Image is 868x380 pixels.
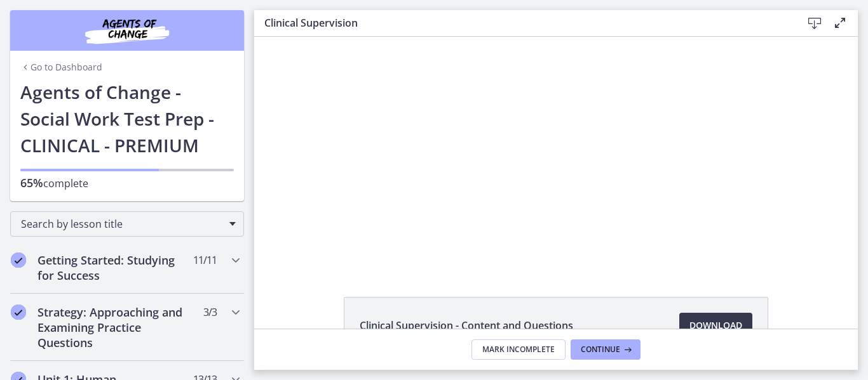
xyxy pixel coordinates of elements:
span: 3 / 3 [203,305,217,320]
span: Download [689,318,742,333]
i: Completed [11,305,26,320]
span: Search by lesson title [21,217,223,231]
h3: Clinical Supervision [264,15,782,30]
button: Mark Incomplete [471,339,566,360]
a: Download [679,313,752,338]
span: Clinical Supervision - Content and Questions [360,318,573,333]
a: Go to Dashboard [20,61,102,74]
span: Mark Incomplete [482,344,555,355]
iframe: Video Lesson [254,37,858,268]
span: 11 / 11 [193,252,217,268]
img: Agents of Change [51,15,203,46]
div: Search by lesson title [10,211,244,237]
span: 65% [20,175,43,190]
button: Continue [571,339,641,360]
h2: Getting Started: Studying for Success [37,252,193,283]
h2: Strategy: Approaching and Examining Practice Questions [37,305,193,350]
h1: Agents of Change - Social Work Test Prep - CLINICAL - PREMIUM [20,79,234,159]
p: complete [20,175,234,191]
span: Continue [581,344,620,355]
i: Completed [11,252,26,268]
